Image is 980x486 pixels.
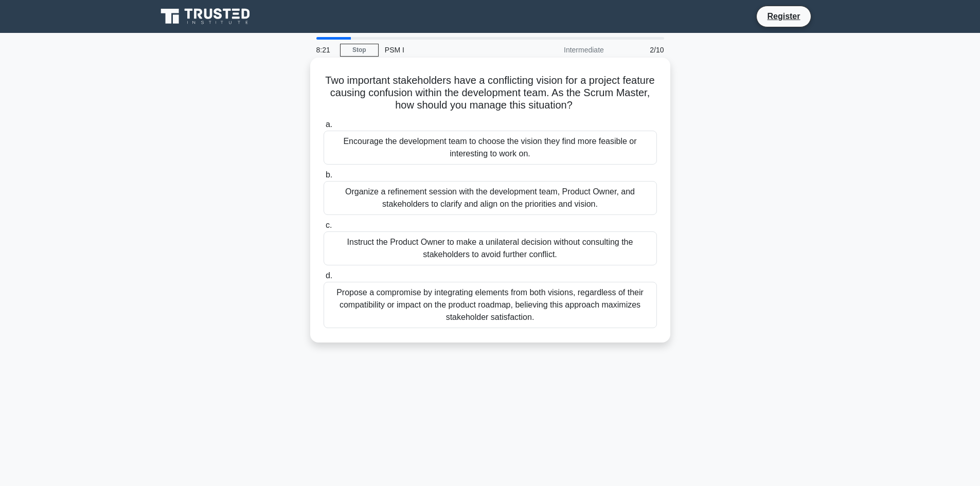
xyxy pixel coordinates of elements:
[324,231,657,265] div: Instruct the Product Owner to make a unilateral decision without consulting the stakeholders to a...
[324,282,657,328] div: Propose a compromise by integrating elements from both visions, regardless of their compatibility...
[326,170,332,179] span: b.
[340,44,379,57] a: Stop
[326,120,332,129] span: a.
[610,40,670,60] div: 2/10
[324,131,657,165] div: Encourage the development team to choose the vision they find more feasible or interesting to wor...
[761,10,806,23] a: Register
[379,40,520,60] div: PSM I
[520,40,610,60] div: Intermediate
[326,271,332,280] span: d.
[326,221,332,229] span: c.
[310,40,340,60] div: 8:21
[323,74,658,112] h5: Two important stakeholders have a conflicting vision for a project feature causing confusion with...
[324,181,657,215] div: Organize a refinement session with the development team, Product Owner, and stakeholders to clari...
